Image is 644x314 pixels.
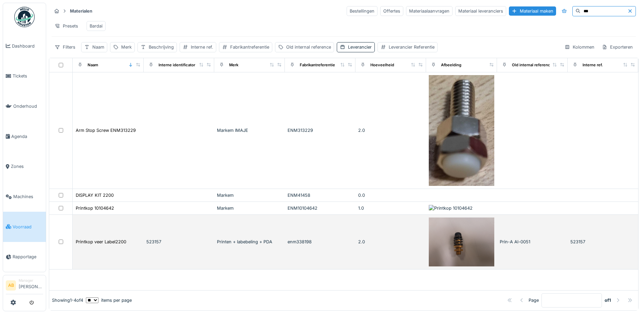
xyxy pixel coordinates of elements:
[92,44,104,50] div: Naam
[13,73,43,79] span: Tickets
[13,224,43,230] span: Voorraad
[76,205,114,211] div: Printkop 10104642
[90,23,103,29] div: Bardai
[288,127,353,134] div: ENM313229
[217,127,282,134] div: Markem IMAJE
[121,44,132,50] div: Merk
[570,239,636,245] div: 523157
[509,6,556,16] div: Materiaal maken
[288,192,353,198] div: ENM41458
[191,44,213,50] div: Interne ref.
[88,62,98,68] div: Naam
[229,62,238,68] div: Merk
[529,297,539,303] div: Page
[358,192,423,198] div: 0.0
[76,239,126,245] div: Printkop veer Label2200
[348,44,372,50] div: Leverancier
[19,278,43,283] div: Manager
[286,44,331,50] div: Old internal reference
[159,62,195,68] div: Interne identificator
[370,62,394,68] div: Hoeveelheid
[217,239,282,245] div: Printen + labebeling + PDA
[358,127,423,134] div: 2.0
[13,193,43,200] span: Machines
[288,239,353,245] div: enm338198
[19,278,43,293] li: [PERSON_NAME]
[3,91,46,121] a: Onderhoud
[13,254,43,260] span: Rapportage
[583,62,603,68] div: Interne ref.
[86,297,132,303] div: items per page
[389,44,435,50] div: Leverancier Referentie
[358,239,423,245] div: 2.0
[3,121,46,152] a: Agenda
[6,280,16,291] li: AB
[358,205,423,211] div: 1.0
[52,42,78,52] div: Filters
[76,192,114,198] div: DISPLAY KIT 2200
[6,278,43,294] a: AB Manager[PERSON_NAME]
[52,21,81,31] div: Presets
[380,6,403,16] div: Offertes
[11,133,43,140] span: Agenda
[512,62,553,68] div: Old internal reference
[300,62,335,68] div: Fabrikantreferentie
[3,181,46,212] a: Machines
[11,163,43,170] span: Zones
[562,42,597,52] div: Kolommen
[146,239,211,245] div: 523157
[599,42,636,52] div: Exporteren
[217,192,282,198] div: Markem
[429,75,494,186] img: Arm Stop Screw ENM313229
[406,6,453,16] div: Materiaalaanvragen
[3,242,46,272] a: Rapportage
[67,8,95,14] strong: Materialen
[12,43,43,49] span: Dashboard
[605,297,611,303] strong: of 1
[52,297,83,303] div: Showing 1 - 4 of 4
[500,239,565,245] div: Prin-A Al-0051
[3,61,46,91] a: Tickets
[3,152,46,182] a: Zones
[455,6,506,16] div: Materiaal leveranciers
[429,205,473,211] img: Printkop 10104642
[288,205,353,211] div: ENM10104642
[76,127,136,134] div: Arm Stop Screw ENM313229
[230,44,269,50] div: Fabrikantreferentie
[14,7,35,27] img: Badge_color-CXgf-gQk.svg
[149,44,174,50] div: Beschrijving
[13,103,43,109] span: Onderhoud
[217,205,282,211] div: Markem
[441,62,461,68] div: Afbeelding
[3,31,46,61] a: Dashboard
[429,217,494,266] img: Printkop veer Label2200
[347,6,378,16] div: Bestellingen
[3,212,46,242] a: Voorraad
